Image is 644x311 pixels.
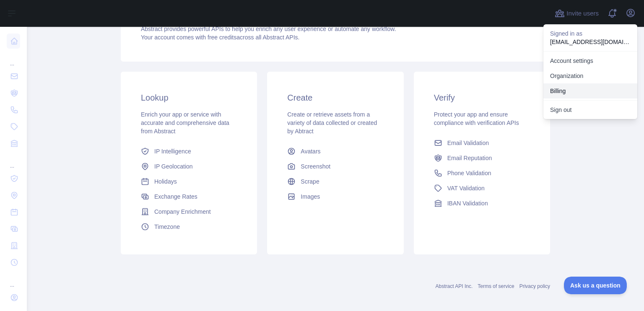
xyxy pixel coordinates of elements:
[550,38,631,46] p: [EMAIL_ADDRESS][DOMAIN_NAME]
[447,184,485,192] span: VAT Validation
[519,283,550,289] a: Privacy policy
[301,192,320,201] span: Images
[431,166,533,181] a: Phone Validation
[434,111,519,126] span: Protect your app and ensure compliance with verification APIs
[141,34,299,41] span: Your account comes with across all Abstract APIs.
[7,272,20,288] div: ...
[7,50,20,67] div: ...
[138,219,240,234] a: Timezone
[447,199,488,207] span: IBAN Validation
[138,144,240,159] a: IP Intelligence
[550,29,631,38] p: Signed in as
[543,83,637,98] button: Billing
[138,204,240,219] a: Company Enrichment
[154,147,191,155] span: IP Intelligence
[141,92,237,104] h3: Lookup
[154,192,197,201] span: Exchange Rates
[543,53,637,68] a: Account settings
[553,7,600,20] button: Invite users
[478,283,514,289] a: Terms of service
[447,169,491,177] span: Phone Validation
[431,135,533,150] a: Email Validation
[141,111,229,135] span: Enrich your app or service with accurate and comprehensive data from Abstract
[284,174,387,189] a: Scrape
[564,277,627,294] iframe: Toggle Customer Support
[431,150,533,166] a: Email Reputation
[141,26,396,32] span: Abstract provides powerful APIs to help you enrich any user experience or automate any workflow.
[301,147,320,155] span: Avatars
[154,223,180,231] span: Timezone
[284,144,387,159] a: Avatars
[543,68,637,83] a: Organization
[208,34,236,41] span: free credits
[301,162,330,171] span: Screenshot
[284,189,387,204] a: Images
[287,92,383,104] h3: Create
[566,9,599,18] span: Invite users
[434,92,530,104] h3: Verify
[284,159,387,174] a: Screenshot
[138,189,240,204] a: Exchange Rates
[447,154,492,162] span: Email Reputation
[138,159,240,174] a: IP Geolocation
[154,177,177,186] span: Holidays
[543,102,637,117] button: Sign out
[447,139,489,147] span: Email Validation
[301,177,319,186] span: Scrape
[7,153,20,169] div: ...
[431,196,533,211] a: IBAN Validation
[154,162,193,171] span: IP Geolocation
[138,174,240,189] a: Holidays
[154,207,211,216] span: Company Enrichment
[287,111,377,135] span: Create or retrieve assets from a variety of data collected or created by Abtract
[431,181,533,196] a: VAT Validation
[436,283,473,289] a: Abstract API Inc.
